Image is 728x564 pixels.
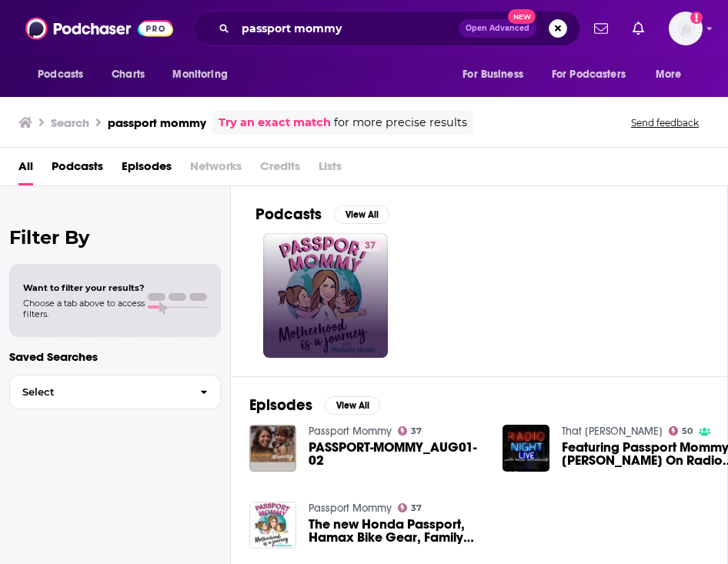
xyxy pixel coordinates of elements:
[190,154,242,185] span: Networks
[18,154,33,185] a: All
[656,64,682,85] span: More
[690,12,703,24] svg: Add a profile image
[562,425,663,438] a: That KEVIN Show
[645,60,701,89] button: open menu
[51,115,89,130] h3: Search
[172,64,227,85] span: Monitoring
[255,205,322,224] h2: Podcasts
[249,502,296,549] img: The new Honda Passport, Hamax Bike Gear, Family friendly hotels in Boston
[162,60,247,89] button: open menu
[108,115,206,130] h3: passport mommy
[102,60,154,89] a: Charts
[309,518,484,544] span: The new Honda Passport, Hamax Bike Gear, Family friendly hotels in [GEOGRAPHIC_DATA]
[669,426,693,436] a: 50
[249,395,380,415] a: EpisodesView All
[263,233,388,358] a: 37
[411,505,422,512] span: 37
[122,154,172,185] a: Episodes
[365,239,376,254] span: 37
[38,64,83,85] span: Podcasts
[10,387,188,397] span: Select
[508,9,536,24] span: New
[452,60,543,89] button: open menu
[334,114,467,132] span: for more precise results
[325,396,380,415] button: View All
[588,15,614,42] a: Show notifications dropdown
[398,426,422,436] a: 37
[309,502,392,515] a: Passport Mommy
[682,428,693,435] span: 50
[260,154,300,185] span: Credits
[249,425,296,472] img: PASSPORT-MOMMY_AUG01-02
[398,503,422,512] a: 37
[542,60,648,89] button: open menu
[255,205,389,224] a: PodcastsView All
[25,14,173,43] img: Podchaser - Follow, Share and Rate Podcasts
[249,395,312,415] h2: Episodes
[9,226,221,249] h2: Filter By
[626,15,650,42] a: Show notifications dropdown
[9,349,221,364] p: Saved Searches
[459,19,536,38] button: Open AdvancedNew
[552,64,626,85] span: For Podcasters
[112,64,145,85] span: Charts
[9,375,221,409] button: Select
[309,441,484,467] a: PASSPORT-MOMMY_AUG01-02
[23,298,145,319] span: Choose a tab above to access filters.
[669,12,703,45] img: User Profile
[23,282,145,293] span: Want to filter your results?
[52,154,103,185] a: Podcasts
[411,428,422,435] span: 37
[334,205,389,224] button: View All
[359,239,382,252] a: 37
[309,425,392,438] a: Passport Mommy
[319,154,342,185] span: Lists
[27,60,103,89] button: open menu
[193,11,580,46] div: Search podcasts, credits, & more...
[463,64,523,85] span: For Business
[219,114,331,132] a: Try an exact match
[309,518,484,544] a: The new Honda Passport, Hamax Bike Gear, Family friendly hotels in Boston
[466,25,529,32] span: Open Advanced
[669,12,703,45] span: Logged in as oliviaschaefers
[235,16,459,41] input: Search podcasts, credits, & more...
[669,12,703,45] button: Show profile menu
[503,425,549,472] img: Featuring Passport Mommy, Michelle Jerson On Radio Night Live
[626,116,703,129] button: Send feedback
